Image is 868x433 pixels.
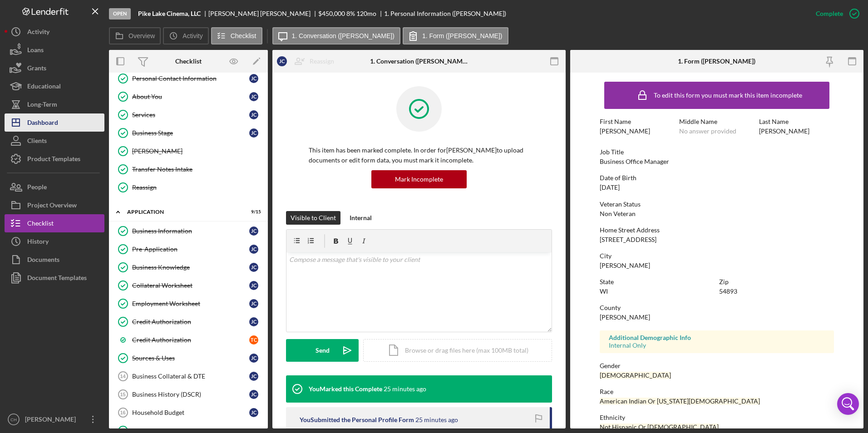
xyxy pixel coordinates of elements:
button: Document Templates [5,269,104,287]
a: Product Templates [5,150,104,168]
tspan: 14 [120,374,126,379]
a: Business StageJC [113,124,263,142]
p: This item has been marked complete. In order for [PERSON_NAME] to upload documents or edit form d... [309,145,529,166]
button: Internal [345,211,376,225]
div: J C [249,354,258,363]
div: [PERSON_NAME] [759,128,809,135]
div: J C [249,74,258,83]
div: Zip [719,278,834,285]
button: Activity [163,27,208,44]
div: J C [249,263,258,272]
a: Dashboard [5,113,104,132]
a: ServicesJC [113,106,263,124]
label: Checklist [231,32,256,39]
div: Credit Authorization [132,336,249,344]
button: Activity [5,23,104,41]
div: J C [249,317,258,326]
div: Veteran Status [600,201,834,208]
div: American Indian Or [US_STATE][DEMOGRAPHIC_DATA] [600,398,760,405]
a: 14Business Collateral & DTEJC [113,367,263,385]
div: Non Veteran [600,210,636,217]
div: Visible to Client [291,211,336,225]
button: Educational [5,77,104,95]
a: Reassign [113,178,263,197]
div: 9 / 15 [245,209,261,215]
div: Services [132,111,249,118]
a: 16Household BudgetJC [113,403,263,422]
label: Overview [128,32,155,39]
div: Date of Birth [600,174,834,182]
div: Educational [27,77,61,98]
div: Activity [27,23,49,43]
div: J C [249,128,258,138]
div: Business Office Manager [600,158,669,165]
div: No answer provided [679,128,736,135]
button: Visible to Client [286,211,340,225]
div: First Name [600,118,675,125]
div: J C [249,245,258,254]
a: Employment WorksheetJC [113,295,263,313]
div: Loans [27,41,44,61]
div: Long-Term [27,95,57,116]
a: Collateral WorksheetJC [113,276,263,295]
div: [DEMOGRAPHIC_DATA] [600,372,671,379]
button: Mark Incomplete [371,170,467,188]
div: J C [249,390,258,399]
span: $450,000 [318,10,345,17]
button: 1. Form ([PERSON_NAME]) [403,27,508,44]
div: Open Intercom Messenger [837,393,859,415]
div: Business Knowledge [132,264,249,271]
div: State [600,278,715,285]
div: 1. Form ([PERSON_NAME]) [678,58,755,65]
div: Home Street Address [600,226,834,234]
button: Loans [5,41,104,59]
div: Collateral Worksheet [132,282,249,289]
div: You Submitted the Personal Profile Form [300,416,414,423]
button: 1. Conversation ([PERSON_NAME]) [272,27,400,44]
a: Personal Contact InformationJC [113,69,263,88]
div: Documents [27,251,59,271]
a: Transfer Notes Intake [113,160,263,178]
div: County [600,304,834,311]
div: [PERSON_NAME] [23,410,82,431]
div: [STREET_ADDRESS] [600,236,656,243]
a: Documents [5,251,104,269]
button: Clients [5,132,104,150]
text: CH [10,417,17,422]
a: Checklist [5,214,104,232]
div: Job Title [600,148,834,156]
div: Pre-Application [132,246,249,253]
div: Business History (DSCR) [132,391,249,398]
div: 120 mo [356,10,376,17]
a: Long-Term [5,95,104,113]
a: Pre-ApplicationJC [113,240,263,258]
b: Pike Lake Cinema, LLC [138,10,201,17]
div: [PERSON_NAME] [PERSON_NAME] [208,10,318,17]
div: J C [249,92,258,101]
a: Credit AuthorizationJC [113,313,263,331]
label: 1. Conversation ([PERSON_NAME]) [292,32,395,39]
button: CH[PERSON_NAME] [5,410,104,428]
time: 2025-10-06 13:40 [415,416,458,423]
a: Credit AuthorizationTC [113,331,263,349]
div: Reassign [132,184,263,191]
div: Open [109,8,131,20]
button: Complete [807,5,863,23]
a: Business KnowledgeJC [113,258,263,276]
div: 1. Personal Information ([PERSON_NAME]) [384,10,506,17]
div: J C [249,226,258,236]
div: Application [127,209,238,215]
div: Household Budget [132,409,249,416]
div: Race [600,388,834,395]
div: Complete [816,5,843,23]
div: People [27,178,47,198]
div: [DATE] [600,184,620,191]
div: Dashboard [27,113,58,134]
a: About YouJC [113,88,263,106]
label: 1. Form ([PERSON_NAME]) [422,32,503,39]
a: Grants [5,59,104,77]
